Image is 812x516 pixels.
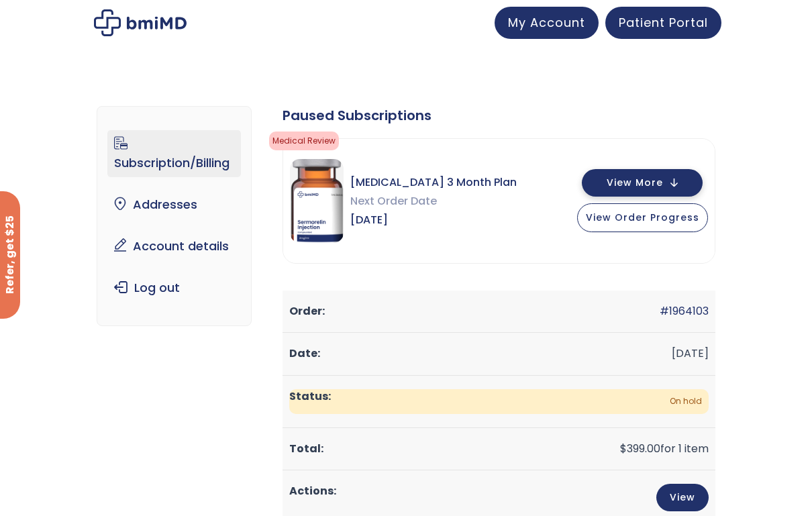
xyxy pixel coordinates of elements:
[350,192,517,211] span: Next Order Date
[620,441,660,456] span: 399.00
[607,178,663,187] span: View More
[107,274,240,302] a: Log out
[350,173,517,192] span: [MEDICAL_DATA] 3 Month Plan
[97,106,251,326] nav: Account pages
[620,441,627,456] span: $
[582,169,703,197] button: View More
[619,14,708,31] span: Patient Portal
[283,106,715,125] div: Paused Subscriptions
[495,7,599,39] a: My Account
[508,14,585,31] span: My Account
[656,484,709,511] a: View
[350,211,517,229] span: [DATE]
[290,159,344,243] img: sermorelin
[107,232,240,260] a: Account details
[672,346,709,361] time: [DATE]
[289,389,709,414] span: On hold
[269,132,339,150] span: Medical Review
[94,9,187,36] img: My account
[107,191,240,219] a: Addresses
[586,211,699,224] span: View Order Progress
[283,428,715,470] td: for 1 item
[107,130,240,177] a: Subscription/Billing
[660,303,709,319] a: #1964103
[605,7,721,39] a: Patient Portal
[577,203,708,232] button: View Order Progress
